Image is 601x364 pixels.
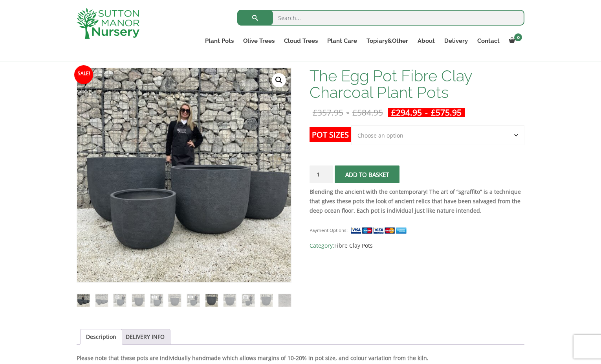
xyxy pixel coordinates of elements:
strong: Blending the ancient with the contemporary! The art of “sgraffito” is a technique that gives thes... [310,188,521,214]
img: The Egg Pot Fibre Clay Charcoal Plant Pots - Image 5 [150,294,163,307]
img: The Egg Pot Fibre Clay Charcoal Plant Pots - Image 7 [187,294,200,307]
a: Olive Trees [238,35,279,46]
span: £ [352,107,357,118]
bdi: 584.95 [352,107,383,118]
bdi: 357.95 [313,107,343,118]
img: The Egg Pot Fibre Clay Charcoal Plant Pots [77,294,90,307]
ins: - [388,108,465,117]
img: logo [77,8,139,39]
span: £ [391,107,396,118]
img: The Egg Pot Fibre Clay Charcoal Plant Pots - Image 6 [169,294,181,307]
img: The Egg Pot Fibre Clay Charcoal Plant Pots - Image 4 [132,294,145,307]
a: Delivery [440,35,473,46]
a: Contact [473,35,504,46]
span: £ [431,107,436,118]
img: The Egg Pot Fibre Clay Charcoal Plant Pots - Image 9 [224,294,236,307]
img: The Egg Pot Fibre Clay Charcoal Plant Pots - Image 8 [205,294,218,307]
del: - [310,108,386,117]
a: Plant Pots [200,35,238,46]
img: The Egg Pot Fibre Clay Charcoal Plant Pots - Image 12 [279,294,291,307]
a: Fibre Clay Pots [334,242,373,249]
a: DELIVERY INFO [126,329,165,344]
span: 0 [514,33,522,41]
a: About [413,35,440,46]
img: The Egg Pot Fibre Clay Charcoal Plant Pots - Image 10 [242,294,255,307]
a: View full-screen image gallery [272,73,286,87]
input: Product quantity [310,165,333,183]
a: Topiary&Other [362,35,413,46]
bdi: 294.95 [391,107,422,118]
span: Category: [310,241,524,250]
small: Payment Options: [310,227,348,233]
img: The Egg Pot Fibre Clay Charcoal Plant Pots - Image 2 [95,294,108,307]
strong: Please note that these pots are individually handmade which allows margins of 10-20% in pot size,... [77,354,429,362]
label: Pot Sizes [310,127,351,142]
img: The Egg Pot Fibre Clay Charcoal Plant Pots - Image 3 [114,294,126,307]
a: Cloud Trees [279,35,322,46]
a: Plant Care [322,35,362,46]
img: payment supported [350,226,409,235]
a: 0 [504,35,524,46]
input: Search... [237,10,524,26]
img: The Egg Pot Fibre Clay Charcoal Plant Pots - Image 11 [260,294,273,307]
a: Description [86,329,116,344]
button: Add to basket [335,165,399,183]
bdi: 575.95 [431,107,462,118]
h1: The Egg Pot Fibre Clay Charcoal Plant Pots [310,68,524,101]
span: £ [313,107,317,118]
span: Sale! [74,65,93,84]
